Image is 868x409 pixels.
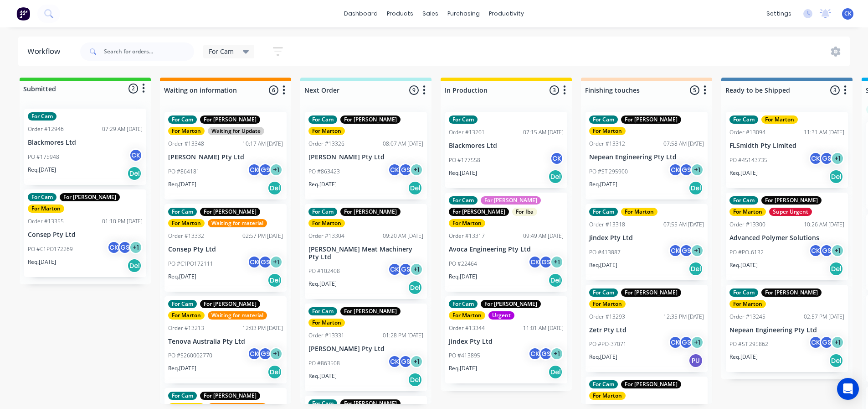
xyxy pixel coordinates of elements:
[589,326,704,334] p: Zetr Pty Ltd
[548,169,563,184] div: Del
[668,336,682,349] div: CK
[388,262,401,276] div: CK
[308,208,337,216] div: For Cam
[168,324,204,332] div: Order #13213
[550,255,564,269] div: + 1
[308,140,344,148] div: Order #13326
[589,340,627,348] p: PO #PO-37071
[729,353,758,361] p: Req. [DATE]
[523,324,564,332] div: 11:01 AM [DATE]
[308,319,345,327] div: For Marton
[28,245,73,253] p: PO #C1PO172269
[761,115,798,124] div: For Marton
[242,140,283,148] div: 10:17 AM [DATE]
[729,340,768,348] p: PO #ST 295862
[247,347,261,361] div: CK
[589,180,617,189] p: Req. [DATE]
[383,232,423,240] div: 09:20 AM [DATE]
[550,152,564,165] div: CK
[168,311,205,320] div: For Marton
[308,232,344,240] div: Order #13304
[589,140,625,148] div: Order #13312
[388,163,401,177] div: CK
[200,115,260,124] div: For [PERSON_NAME]
[589,234,704,242] p: Jindex Pty Ltd
[308,267,340,275] p: PO #102408
[418,7,443,21] div: sales
[679,163,693,177] div: GS
[548,273,563,288] div: Del
[28,112,56,121] div: For Cam
[308,168,340,176] p: PO #863423
[621,288,681,297] div: For [PERSON_NAME]
[449,232,485,240] div: Order #13317
[27,46,65,57] div: Workflow
[528,347,542,361] div: CK
[729,196,758,204] div: For Cam
[729,220,765,229] div: Order #13300
[208,127,264,135] div: Waiting for Update
[484,7,529,21] div: productivity
[168,180,196,189] p: Req. [DATE]
[449,169,477,177] p: Req. [DATE]
[762,7,796,21] div: settings
[118,241,132,254] div: GS
[164,112,287,199] div: For CamFor [PERSON_NAME]For MartonWaiting for UpdateOrder #1334810:17 AM [DATE][PERSON_NAME] Pty ...
[449,142,564,150] p: Blackmores Ltd
[305,112,427,199] div: For CamFor [PERSON_NAME]For MartonOrder #1332608:07 AM [DATE][PERSON_NAME] Pty LtdPO #863423CKGS+...
[586,112,708,199] div: For CamFor [PERSON_NAME]For MartonOrder #1331207:58 AM [DATE]Nepean Engineering Pty LtdPO #ST 295...
[168,338,283,346] p: Tenova Australia Pty Ltd
[589,380,618,388] div: For Cam
[168,232,204,240] div: Order #13332
[726,193,848,280] div: For CamFor [PERSON_NAME]For MartonSuper UrgentOrder #1330010:26 AM [DATE]Advanced Polymer Solutio...
[548,365,563,379] div: Del
[449,208,509,216] div: For [PERSON_NAME]
[690,336,704,349] div: + 1
[168,246,283,253] p: Consep Pty Ltd
[267,181,282,195] div: Del
[164,204,287,292] div: For CamFor [PERSON_NAME]For MartonWaiting for materialOrder #1333202:57 PM [DATE]Consep Pty LtdPO...
[688,262,703,276] div: Del
[829,353,843,368] div: Del
[829,262,843,276] div: Del
[449,311,485,320] div: For Marton
[820,152,833,165] div: GS
[844,10,852,18] span: CK
[60,193,120,201] div: For [PERSON_NAME]
[308,127,345,135] div: For Marton
[589,300,626,308] div: For Marton
[586,285,708,372] div: For CamFor [PERSON_NAME]For MartonOrder #1329312:35 PM [DATE]Zetr Pty LtdPO #PO-37071CKGS+1Req.[D...
[308,399,337,408] div: For Cam
[449,196,478,204] div: For Cam
[28,139,143,147] p: Blackmores Ltd
[688,181,703,195] div: Del
[200,208,260,216] div: For [PERSON_NAME]
[242,324,283,332] div: 12:03 PM [DATE]
[449,246,564,253] p: Avoca Engineering Pty Ltd
[829,169,843,184] div: Del
[24,109,146,185] div: For CamOrder #1294607:29 AM [DATE]Blackmores LtdPO #175948CKReq.[DATE]Del
[208,311,267,320] div: Waiting for material
[512,208,537,216] div: For Iba
[729,156,767,164] p: PO #45143735
[168,153,283,161] p: [PERSON_NAME] Pty Ltd
[729,128,765,136] div: Order #13094
[382,7,418,21] div: products
[481,300,541,308] div: For [PERSON_NAME]
[589,168,628,176] p: PO #ST 295900
[539,347,553,361] div: GS
[761,196,822,204] div: For [PERSON_NAME]
[589,353,617,361] p: Req. [DATE]
[449,156,480,164] p: PO #177558
[449,351,480,360] p: PO #413895
[340,115,401,124] div: For [PERSON_NAME]
[168,127,205,135] div: For Marton
[267,273,282,288] div: Del
[340,307,401,315] div: For [PERSON_NAME]
[449,260,477,268] p: PO #22464
[129,241,143,254] div: + 1
[668,163,682,177] div: CK
[729,142,844,150] p: FLSmidth Pty Limited
[663,220,704,229] div: 07:55 AM [DATE]
[308,280,337,288] p: Req. [DATE]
